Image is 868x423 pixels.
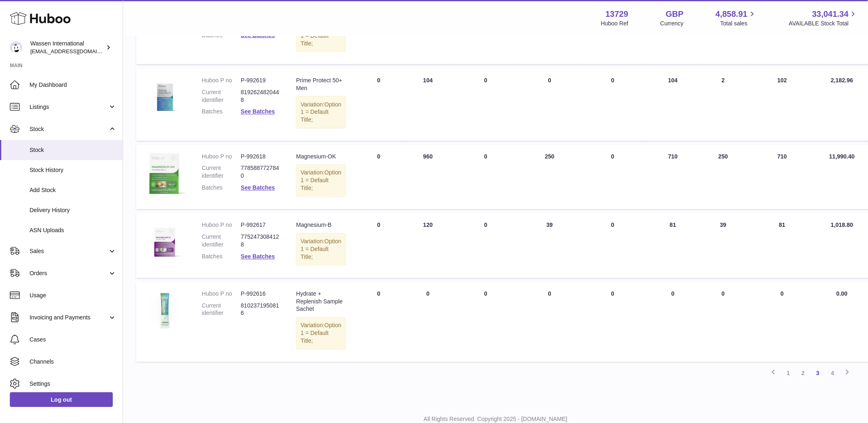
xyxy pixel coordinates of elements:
[789,20,858,27] span: AVAILABLE Stock Total
[452,282,519,362] td: 0
[811,366,825,381] a: 3
[666,9,683,20] strong: GBP
[836,291,847,297] span: 0.00
[296,77,346,92] div: Prime Protect 50+ Men
[202,108,241,116] dt: Batches
[812,9,849,20] span: 33,041.34
[202,88,241,104] dt: Current identifier
[144,77,185,118] img: product image
[202,77,241,84] dt: Huboo P no
[781,366,796,381] a: 1
[746,145,819,210] td: 710
[403,68,452,140] td: 104
[202,290,241,298] dt: Huboo P no
[301,322,341,344] span: Option 1 = Default Title;
[301,238,341,260] span: Option 1 = Default Title;
[241,165,280,180] dd: 7785887727840
[403,145,452,210] td: 960
[829,154,855,160] span: 11,990.40
[296,290,346,314] div: Hydrate + Replenish Sample Sachet
[354,213,403,278] td: 0
[30,206,116,214] span: Delivery History
[202,153,241,161] dt: Huboo P no
[241,153,280,161] dd: P-992618
[645,68,701,140] td: 104
[720,20,757,27] span: Total sales
[301,101,341,123] span: Option 1 = Default Title;
[301,170,341,192] span: Option 1 = Default Title;
[296,165,346,197] div: Variation:
[831,222,854,228] span: 1,018.80
[10,41,22,54] img: internationalsupplychain@wassen.com
[144,222,185,262] img: product image
[30,226,116,234] span: ASN Uploads
[241,253,275,260] a: See Batches
[241,290,280,298] dd: P-992616
[296,96,346,129] div: Variation:
[241,222,280,229] dd: P-992617
[296,222,346,229] div: Magnesium-B
[241,88,280,104] dd: 8192624820448
[403,282,452,362] td: 0
[354,145,403,210] td: 0
[241,302,280,318] dd: 8102371950816
[30,125,108,133] span: Stock
[519,213,580,278] td: 39
[30,314,108,321] span: Invoicing and Payments
[701,213,746,278] td: 39
[10,392,113,407] a: Log out
[519,68,580,140] td: 0
[144,290,185,331] img: product image
[30,380,116,388] span: Settings
[605,9,628,20] strong: 13729
[701,145,746,210] td: 250
[30,292,116,299] span: Usage
[202,222,241,229] dt: Huboo P no
[30,186,116,194] span: Add Stock
[241,109,275,115] a: See Batches
[30,247,108,255] span: Sales
[452,145,519,210] td: 0
[202,165,241,180] dt: Current identifier
[241,185,275,191] a: See Batches
[30,166,116,174] span: Stock History
[825,366,840,381] a: 4
[746,213,819,278] td: 81
[30,40,104,55] div: Wassen International
[202,302,241,318] dt: Current identifier
[241,233,280,249] dd: 7752473084128
[611,291,614,297] span: 0
[611,222,614,228] span: 0
[601,20,628,27] div: Huboo Ref
[611,154,614,160] span: 0
[796,366,811,381] a: 2
[30,81,116,89] span: My Dashboard
[716,9,748,20] span: 4,858.91
[645,145,701,210] td: 710
[519,145,580,210] td: 250
[701,282,746,362] td: 0
[831,77,854,84] span: 2,182.96
[701,68,746,140] td: 2
[30,336,116,344] span: Cases
[660,20,684,27] div: Currency
[241,77,280,84] dd: P-992619
[452,213,519,278] td: 0
[202,184,241,192] dt: Batches
[354,282,403,362] td: 0
[746,68,819,140] td: 102
[30,269,108,277] span: Orders
[296,317,346,350] div: Variation:
[296,233,346,266] div: Variation:
[716,9,757,27] a: 4,858.91 Total sales
[30,103,108,111] span: Listings
[452,68,519,140] td: 0
[30,146,116,154] span: Stock
[354,68,403,140] td: 0
[202,253,241,261] dt: Batches
[789,9,858,27] a: 33,041.34 AVAILABLE Stock Total
[611,77,614,84] span: 0
[645,213,701,278] td: 81
[30,48,121,54] span: [EMAIL_ADDRESS][DOMAIN_NAME]
[403,213,452,278] td: 120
